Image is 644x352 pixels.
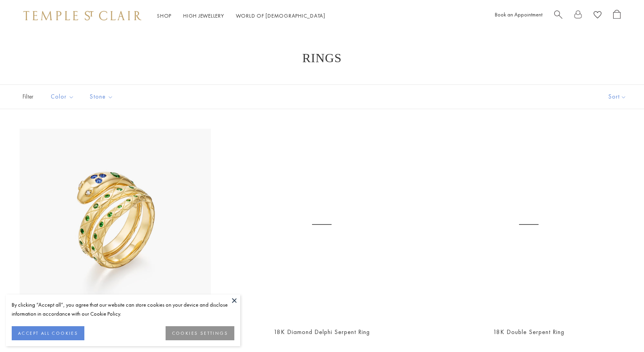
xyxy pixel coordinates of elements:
span: Color [47,92,80,102]
a: R36135-SRPBSTGR36135-SRPBSTG [20,129,211,320]
a: 18K Double Serpent Ring18K Double Serpent Ring [433,129,624,320]
nav: Main navigation [157,11,325,21]
img: Temple St. Clair [23,11,141,20]
button: Show sort by [591,85,644,109]
button: Color [45,88,80,106]
h1: Rings [31,51,613,65]
a: View Wishlist [594,10,601,22]
a: Search [554,10,562,22]
button: ACCEPT ALL COOKIES [12,326,84,340]
button: COOKIES SETTINGS [166,326,234,340]
a: 18K Double Serpent Ring [493,328,564,336]
a: World of [DEMOGRAPHIC_DATA]World of [DEMOGRAPHIC_DATA] [236,12,325,19]
iframe: Gorgias live chat messenger [605,315,636,344]
a: ShopShop [157,12,171,19]
img: R36135-SRPBSTG [20,129,211,320]
a: Book an Appointment [495,11,542,18]
span: Stone [86,92,119,102]
a: R31835-SERPENTR31835-SERPENT [227,129,418,320]
div: By clicking “Accept all”, you agree that our website can store cookies on your device and disclos... [12,300,234,318]
button: Stone [84,88,119,106]
a: Open Shopping Bag [613,10,621,22]
a: 18K Diamond Delphi Serpent Ring [274,328,370,336]
a: High JewelleryHigh Jewellery [183,12,224,19]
